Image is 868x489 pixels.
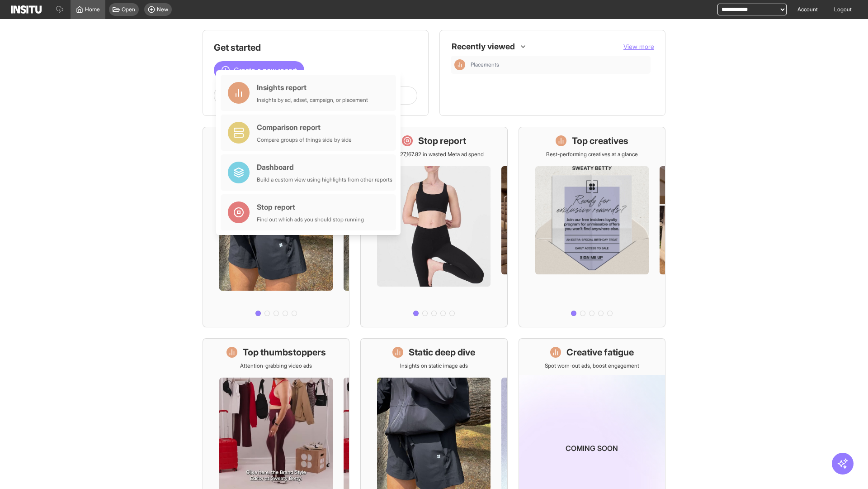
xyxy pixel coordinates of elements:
p: Insights on static image ads [400,362,468,369]
div: Stop report [257,201,364,212]
img: Logo [11,5,42,14]
a: Top creativesBest-performing creatives at a glance [519,127,665,327]
a: Stop reportSave £27,167.82 in wasted Meta ad spend [360,127,507,327]
span: Home [85,6,100,13]
h1: Top creatives [572,134,628,147]
div: Comparison report [257,122,352,133]
h1: Static deep dive [409,346,475,359]
div: Insights [454,59,465,70]
div: Dashboard [257,162,392,173]
span: View more [623,43,654,50]
span: New [157,6,168,13]
p: Save £27,167.82 in wasted Meta ad spend [384,151,484,158]
span: Open [122,6,135,13]
p: Best-performing creatives at a glance [546,151,638,158]
h1: Top thumbstoppers [243,346,326,359]
div: Build a custom view using highlights from other reports [257,176,392,183]
button: Create a new report [214,61,304,79]
div: Find out which ads you should stop running [257,216,364,223]
p: Attention-grabbing video ads [240,362,312,369]
a: What's live nowSee all active ads instantly [203,127,349,327]
button: View more [623,42,654,51]
h1: Stop report [418,134,466,147]
div: Compare groups of things side by side [257,136,352,144]
span: Create a new report [234,65,297,76]
div: Insights by ad, adset, campaign, or placement [257,96,368,104]
h1: Get started [214,41,417,54]
div: Insights report [257,82,368,93]
span: Placements [471,61,499,68]
span: Placements [471,61,647,68]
